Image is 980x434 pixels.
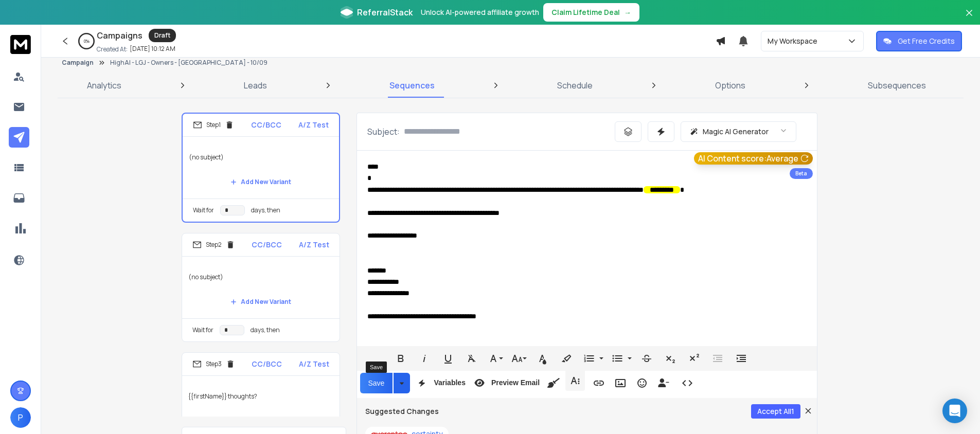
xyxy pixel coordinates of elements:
button: Emoticons [632,373,652,393]
p: A/Z Test [299,240,329,250]
button: Ordered List [579,348,599,369]
button: Strikethrough (⌘S) [637,348,656,369]
button: Claim Lifetime Deal→ [543,3,639,22]
div: Save [366,361,387,373]
button: Variables [412,373,468,393]
li: Step1CC/BCCA/Z Test(no subject)Add New VariantWait fordays, then [182,113,340,223]
p: Schedule [557,79,593,92]
a: Schedule [551,73,599,98]
button: Magic AI Generator [681,121,796,142]
p: Unlock AI-powered affiliate growth [421,7,539,17]
button: Unordered List [626,348,634,369]
p: Magic AI Generator [703,126,769,137]
a: Analytics [81,73,128,98]
button: Decrease Indent (⌘[) [708,348,727,369]
a: Options [709,73,752,98]
p: CC/BCC [252,240,282,250]
a: Subsequences [862,73,932,98]
p: A/Z Test [299,359,329,369]
div: Beta [790,168,813,179]
button: Ordered List [597,348,605,369]
p: CC/BCC [251,120,281,130]
li: Step2CC/BCCA/Z Test(no subject)Add New VariantWait fordays, then [182,233,340,342]
span: Preview Email [489,378,542,387]
div: Draft [149,29,176,42]
button: Insert Image (⌘P) [611,373,630,393]
p: [DATE] 10:12 AM [130,45,175,53]
button: P [10,407,31,428]
div: Open Intercom Messenger [942,399,967,423]
div: Step 3 [192,359,235,369]
p: Options [715,79,745,92]
a: Leads [238,73,273,98]
p: Subsequences [868,79,926,92]
button: Bold (⌘B) [391,348,411,369]
button: Add New Variant [222,411,299,431]
p: Subject: [367,125,400,138]
p: Created At: [97,45,128,53]
p: Get Free Credits [898,36,955,46]
p: days, then [251,206,280,214]
span: → [624,7,631,17]
button: Add New Variant [222,172,299,192]
p: (no subject) [189,143,333,172]
button: Campaign [62,59,94,67]
button: Insert Unsubscribe Link [654,373,673,393]
h1: Campaigns [97,29,142,42]
p: Leads [244,79,267,92]
button: Code View [678,373,697,393]
h3: Suggested Changes [365,406,439,417]
button: Add New Variant [222,292,299,312]
span: Variables [432,378,468,387]
button: AI Content score:Average [694,152,813,165]
p: CC/BCC [252,359,282,369]
button: Increase Indent (⌘]) [732,348,751,369]
button: Save [360,373,393,393]
p: Sequences [389,79,435,92]
p: (no subject) [188,263,333,292]
button: Preview Email [470,373,542,393]
button: Close banner [963,6,976,31]
p: A/Z Test [298,120,329,130]
p: Wait for [193,206,214,214]
p: days, then [251,326,280,334]
p: My Workspace [768,36,822,46]
button: Get Free Credits [876,31,962,51]
div: Step 2 [192,240,235,249]
p: Wait for [192,326,213,334]
p: HighAI - LGJ - Owners - [GEOGRAPHIC_DATA] - 10/09 [110,59,268,67]
button: Accept All1 [751,404,800,419]
a: Sequences [383,73,441,98]
div: Step 1 [193,120,234,130]
button: Subscript [661,348,680,369]
span: ReferralStack [357,6,413,19]
p: 0 % [84,38,90,44]
button: Superscript [684,348,704,369]
p: {{firstName}} thoughts? [188,382,333,411]
p: Analytics [87,79,121,92]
